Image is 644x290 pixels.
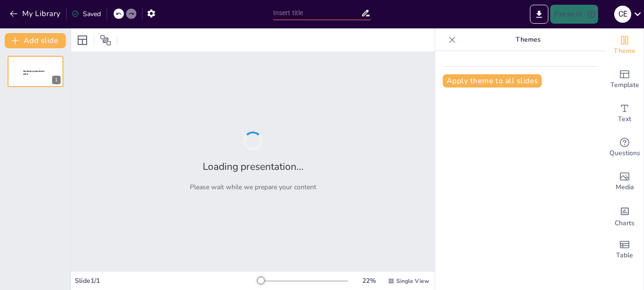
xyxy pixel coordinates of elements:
[614,46,635,56] span: Theme
[614,5,631,24] button: C E
[203,160,304,173] h2: Loading presentation...
[52,76,61,84] div: 1
[8,56,63,87] div: 1
[396,277,429,285] span: Single View
[616,182,634,193] span: Media
[5,33,66,48] button: Add slide
[273,6,361,20] input: Insert title
[190,183,316,192] p: Please wait while we prepare your content
[72,9,101,18] div: Saved
[615,218,635,228] span: Charts
[606,131,644,165] div: Get real-time input from your audience
[606,165,644,199] div: Add images, graphics, shapes or video
[606,62,644,97] div: Add ready made slides
[616,250,633,261] span: Table
[100,35,111,46] span: Position
[460,28,596,51] p: Themes
[7,6,64,21] button: My Library
[23,70,45,75] span: Sendsteps presentation editor
[614,6,631,23] div: C E
[606,199,644,233] div: Add charts and graphs
[606,28,644,62] div: Change the overall theme
[610,80,639,90] span: Template
[606,233,644,267] div: Add a table
[530,5,548,24] button: Export to PowerPoint
[75,33,90,48] div: Layout
[75,276,257,285] div: Slide 1 / 1
[443,74,542,88] button: Apply theme to all slides
[609,148,640,158] span: Questions
[358,276,380,285] div: 22 %
[606,97,644,131] div: Add text boxes
[550,5,598,24] button: Present
[618,114,631,124] span: Text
